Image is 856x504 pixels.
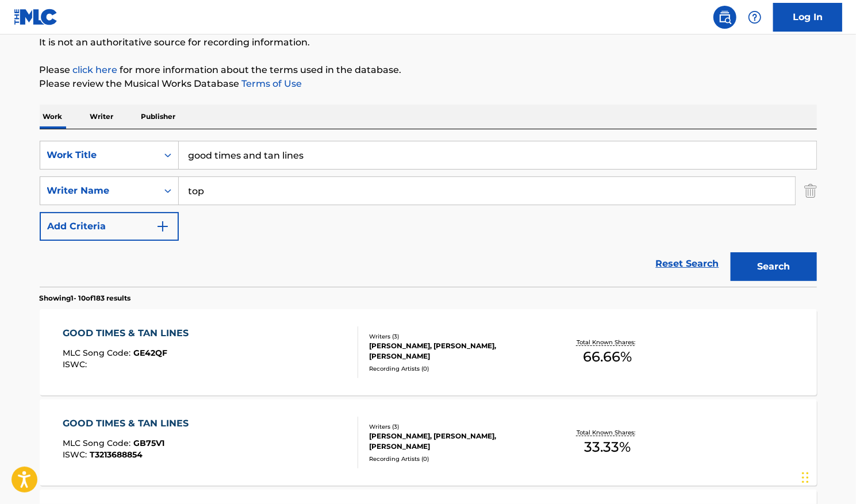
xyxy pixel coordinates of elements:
p: Work [40,105,66,129]
div: Drag [802,460,809,495]
p: Publisher [138,105,179,129]
div: Help [743,6,766,29]
span: ISWC : [63,449,90,460]
form: Search Form [40,141,817,287]
p: Please review the Musical Works Database [40,77,817,91]
span: MLC Song Code : [63,348,133,358]
p: It is not an authoritative source for recording information. [40,36,817,49]
div: [PERSON_NAME], [PERSON_NAME], [PERSON_NAME] [369,431,543,452]
button: Add Criteria [40,212,179,241]
a: Terms of Use [240,78,302,89]
div: Work Title [47,148,151,162]
span: 33.33 % [584,437,631,457]
span: GB75V1 [133,438,164,448]
span: T3213688854 [90,449,143,460]
span: MLC Song Code : [63,438,133,448]
a: Public Search [713,6,736,29]
p: Please for more information about the terms used in the database. [40,63,817,77]
a: GOOD TIMES & TAN LINESMLC Song Code:GB75V1ISWC:T3213688854Writers (3)[PERSON_NAME], [PERSON_NAME]... [40,399,817,486]
div: [PERSON_NAME], [PERSON_NAME], [PERSON_NAME] [369,341,543,361]
img: search [718,10,732,24]
button: Search [731,252,817,281]
span: GE42QF [133,348,167,358]
img: Delete Criterion [804,176,817,205]
p: Writer [87,105,117,129]
span: 66.66 % [583,347,632,367]
div: GOOD TIMES & TAN LINES [63,417,194,430]
div: Recording Artists ( 0 ) [369,455,543,463]
p: Total Known Shares: [577,338,638,347]
span: ISWC : [63,359,90,370]
a: Reset Search [650,251,725,276]
div: GOOD TIMES & TAN LINES [63,326,194,340]
div: Writers ( 3 ) [369,422,543,431]
a: Log In [773,3,842,32]
img: 9d2ae6d4665cec9f34b9.svg [156,220,170,233]
img: help [748,10,762,24]
iframe: Chat Widget [799,449,856,504]
a: click here [73,64,118,75]
p: Total Known Shares: [577,428,638,437]
img: MLC Logo [14,9,58,25]
div: Writer Name [47,184,151,198]
div: Writers ( 3 ) [369,332,543,341]
p: Showing 1 - 10 of 183 results [40,293,131,303]
div: Recording Artists ( 0 ) [369,364,543,373]
a: GOOD TIMES & TAN LINESMLC Song Code:GE42QFISWC:Writers (3)[PERSON_NAME], [PERSON_NAME], [PERSON_N... [40,309,817,395]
